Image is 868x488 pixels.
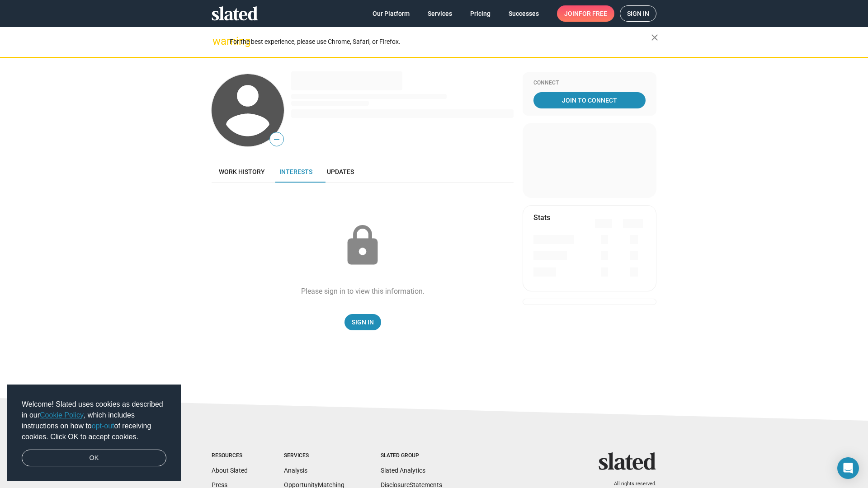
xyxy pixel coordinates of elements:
a: Sign in [620,5,656,22]
span: Interests [279,168,312,175]
div: Resources [212,452,248,460]
span: Welcome! Slated uses cookies as described in our , which includes instructions on how to of recei... [22,399,166,442]
a: dismiss cookie message [22,450,166,467]
a: About Slated [212,467,248,474]
div: For the best experience, please use Chrome, Safari, or Firefox. [230,36,651,48]
div: Services [284,452,344,460]
a: Services [420,5,459,22]
div: Connect [533,80,646,87]
span: Our Platform [373,5,410,22]
span: Join [564,5,607,22]
span: Services [428,5,452,22]
span: Sign In [352,314,374,330]
a: Our Platform [365,5,417,22]
mat-card-title: Stats [533,213,550,222]
span: for free [579,5,607,22]
span: — [270,134,283,145]
span: Sign in [627,6,649,21]
div: cookieconsent [7,385,181,481]
a: Joinfor free [557,5,614,22]
span: Pricing [470,5,491,22]
div: Please sign in to view this information. [301,286,425,296]
div: Open Intercom Messenger [837,457,859,479]
a: Successes [501,5,546,22]
a: Join To Connect [533,92,646,108]
span: Successes [509,5,539,22]
a: Analysis [284,467,307,474]
div: Slated Group [381,452,442,460]
mat-icon: close [649,32,660,43]
span: Work history [219,168,265,175]
a: Pricing [463,5,498,22]
span: Join To Connect [535,92,644,108]
a: opt-out [92,422,114,430]
a: Slated Analytics [381,467,425,474]
mat-icon: lock [340,223,385,268]
a: Updates [320,161,361,183]
a: Work history [212,161,272,183]
a: Cookie Policy [40,411,84,419]
span: Updates [327,168,354,175]
a: Interests [272,161,320,183]
a: Sign In [344,314,381,330]
mat-icon: warning [212,36,223,47]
